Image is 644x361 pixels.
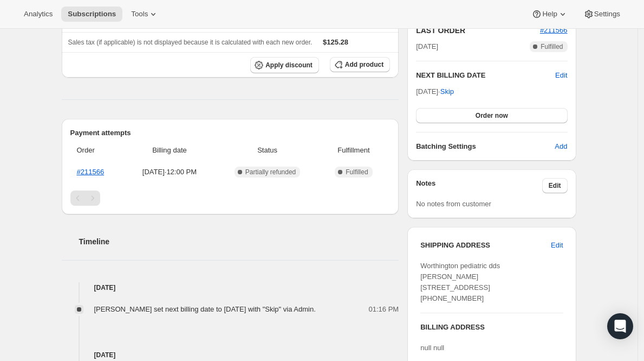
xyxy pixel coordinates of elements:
[369,304,399,315] span: 01:16 PM
[24,10,53,18] span: Analytics
[540,26,568,34] a: #211566
[330,57,390,72] button: Add product
[62,282,399,293] h4: [DATE]
[245,168,296,176] span: Partially refunded
[434,83,460,100] button: Skip
[79,236,399,247] h2: Timeline
[544,237,569,254] button: Edit
[416,87,454,96] span: [DATE] ·
[61,7,122,22] button: Subscriptions
[324,145,384,156] span: Fulfillment
[416,108,567,123] button: Order now
[416,200,491,208] span: No notes from customer
[555,141,567,152] span: Add
[125,7,165,22] button: Tools
[131,10,148,18] span: Tools
[555,70,567,81] button: Edit
[420,240,551,251] h3: SHIPPING ADDRESS
[17,7,59,22] button: Analytics
[542,10,557,18] span: Help
[265,61,313,69] span: Apply discount
[549,181,561,190] span: Edit
[416,178,542,193] h3: Notes
[217,145,317,156] span: Status
[416,141,555,152] h6: Batching Settings
[476,111,508,120] span: Order now
[542,178,568,193] button: Edit
[345,60,383,69] span: Add product
[62,350,399,360] h4: [DATE]
[541,42,563,51] span: Fulfilled
[70,128,391,138] h2: Payment attempts
[416,25,540,36] h2: LAST ORDER
[607,313,633,339] div: Open Intercom Messenger
[416,41,438,52] span: [DATE]
[94,305,316,313] span: [PERSON_NAME] set next billing date to [DATE] with "Skip" via Admin.
[525,7,574,22] button: Help
[420,262,500,302] span: Worthington pediatric dds [PERSON_NAME] [STREET_ADDRESS] [PHONE_NUMBER]
[548,138,574,155] button: Add
[416,70,555,81] h2: NEXT BILLING DATE
[70,191,391,206] nav: Pagination
[68,39,313,46] span: Sales tax (if applicable) is not displayed because it is calculated with each new order.
[70,138,125,162] th: Order
[77,168,105,176] a: #211566
[68,10,116,18] span: Subscriptions
[128,167,211,178] span: [DATE] · 12:00 PM
[128,145,211,156] span: Billing date
[323,38,348,46] span: $125.28
[420,322,563,333] h3: BILLING ADDRESS
[594,10,620,18] span: Settings
[540,25,568,36] button: #211566
[577,7,627,22] button: Settings
[440,86,454,97] span: Skip
[551,240,563,251] span: Edit
[346,168,368,176] span: Fulfilled
[250,57,319,73] button: Apply discount
[420,344,444,352] span: null null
